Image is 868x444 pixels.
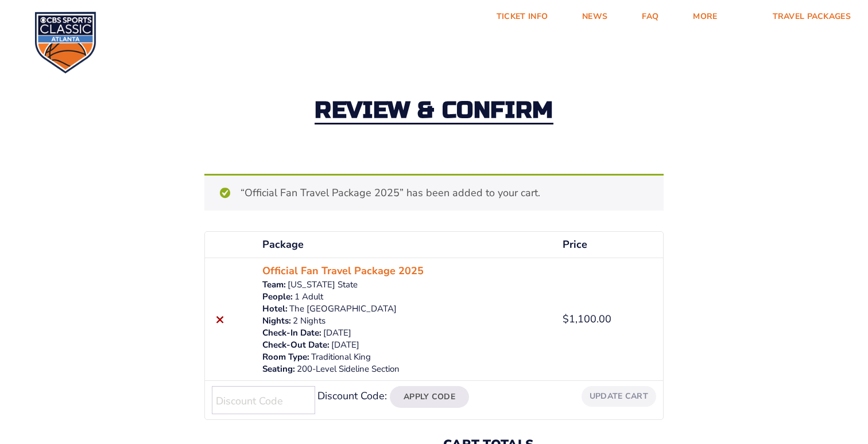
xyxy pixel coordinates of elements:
[262,291,293,303] dt: People:
[262,351,309,363] dt: Room Type:
[390,386,469,408] button: Apply Code
[582,386,656,406] button: Update cart
[262,327,549,339] p: [DATE]
[563,312,611,326] bdi: 1,100.00
[262,315,291,327] dt: Nights:
[262,279,549,291] p: [US_STATE] State
[34,11,96,73] img: CBS Sports Classic
[315,99,553,124] h2: Review & Confirm
[212,386,315,414] input: Discount Code
[556,232,663,258] th: Price
[262,363,549,375] p: 200-Level Sideline Section
[317,389,387,403] label: Discount Code:
[262,263,424,279] a: Official Fan Travel Package 2025
[262,351,549,363] p: Traditional King
[204,174,664,211] div: “Official Fan Travel Package 2025” has been added to your cart.
[262,339,549,351] p: [DATE]
[212,311,227,327] a: Remove this item
[262,339,330,351] dt: Check-Out Date:
[262,303,549,315] p: The [GEOGRAPHIC_DATA]
[563,312,569,326] span: $
[262,327,321,339] dt: Check-In Date:
[262,315,549,327] p: 2 Nights
[262,363,295,375] dt: Seating:
[255,232,556,258] th: Package
[262,291,549,303] p: 1 Adult
[262,279,286,291] dt: Team:
[262,303,288,315] dt: Hotel:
